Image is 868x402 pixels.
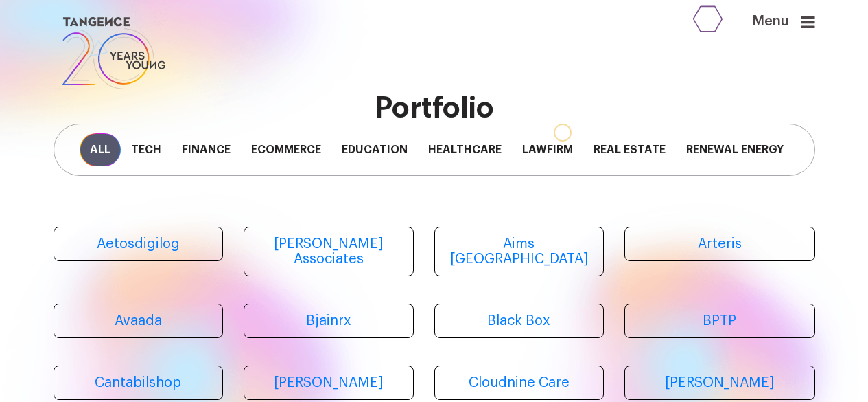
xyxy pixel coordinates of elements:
a: Arteris [624,227,815,261]
span: Tech [121,133,172,166]
span: Renewal Energy [676,133,794,166]
span: Real Estate [583,133,676,166]
img: logo SVG [54,14,167,93]
a: [PERSON_NAME] [244,366,414,400]
a: Cloudnine Care [434,366,605,400]
span: All [80,133,121,166]
span: Education [331,133,418,166]
span: Ecommerce [241,133,331,166]
a: BPTP [624,304,815,338]
a: Aetosdigilog [54,227,224,261]
span: Lawfirm [512,133,583,166]
a: Cantabilshop [54,366,224,400]
span: Healthcare [418,133,512,166]
a: Bjainrx [244,304,414,338]
a: Aims [GEOGRAPHIC_DATA] [434,227,605,276]
a: [PERSON_NAME] Associates [244,227,414,276]
h2: Portfolio [54,92,815,124]
a: Black Box [434,304,605,338]
a: Avaada [54,304,224,338]
a: [PERSON_NAME] [624,366,815,400]
span: Finance [172,133,241,166]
